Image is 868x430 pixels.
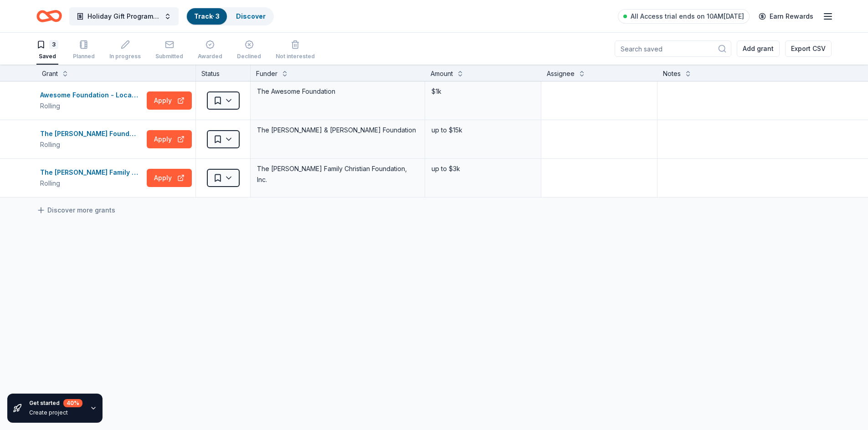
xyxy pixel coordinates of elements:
button: The [PERSON_NAME] Family Christian Foundation GrantRolling [40,167,143,189]
div: Not interested [276,53,315,60]
button: Not interested [276,36,315,65]
div: Declined [237,53,261,60]
button: Export CSV [785,40,832,57]
div: Rolling [40,101,143,111]
input: Search saved [615,40,731,57]
div: The [PERSON_NAME] Family Christian Foundation, Inc. [256,162,419,186]
button: Apply [147,169,192,187]
span: Holiday Gift Program Donation request [87,11,160,22]
div: The Awesome Foundation [256,85,419,98]
div: Grant [42,68,58,79]
button: Add grant [737,40,780,57]
div: $1k [431,85,535,98]
a: Discover [236,12,266,20]
button: The [PERSON_NAME] Foundation GrantRolling [40,128,143,150]
button: Declined [237,36,261,65]
a: All Access trial ends on 10AM[DATE] [618,9,750,24]
button: Apply [147,91,192,110]
span: All Access trial ends on 10AM[DATE] [631,11,744,22]
div: Awarded [198,53,222,60]
button: Planned [73,36,95,65]
button: In progress [109,36,141,65]
div: The [PERSON_NAME] & [PERSON_NAME] Foundation [256,124,419,137]
a: Track· 3 [194,12,220,20]
button: Submitted [155,36,183,65]
div: Funder [256,68,277,79]
div: Amount [431,68,453,79]
div: The [PERSON_NAME] Foundation Grant [40,128,143,139]
a: Earn Rewards [753,8,819,25]
div: Status [196,65,251,81]
div: up to $3k [431,162,535,175]
div: Create project [29,409,82,416]
div: In progress [109,53,141,60]
button: Apply [147,130,192,148]
button: Awarded [198,36,222,65]
div: Get started [29,399,82,407]
div: Planned [73,53,95,60]
div: Assignee [547,68,575,79]
button: 3Saved [36,36,58,65]
div: Notes [663,68,681,79]
a: Discover more grants [36,205,115,216]
div: Rolling [40,139,143,150]
a: Home [36,5,62,27]
div: Awesome Foundation - Local Chapter Grants [40,90,143,101]
div: up to $15k [431,124,535,137]
button: Track· 3Discover [186,7,274,25]
div: Rolling [40,178,143,189]
button: Holiday Gift Program Donation request [69,7,179,25]
div: Submitted [155,53,183,60]
div: 3 [49,40,58,49]
div: 40 % [63,399,82,407]
div: The [PERSON_NAME] Family Christian Foundation Grant [40,167,143,178]
button: Awesome Foundation - Local Chapter GrantsRolling [40,90,143,111]
div: Saved [36,53,58,60]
